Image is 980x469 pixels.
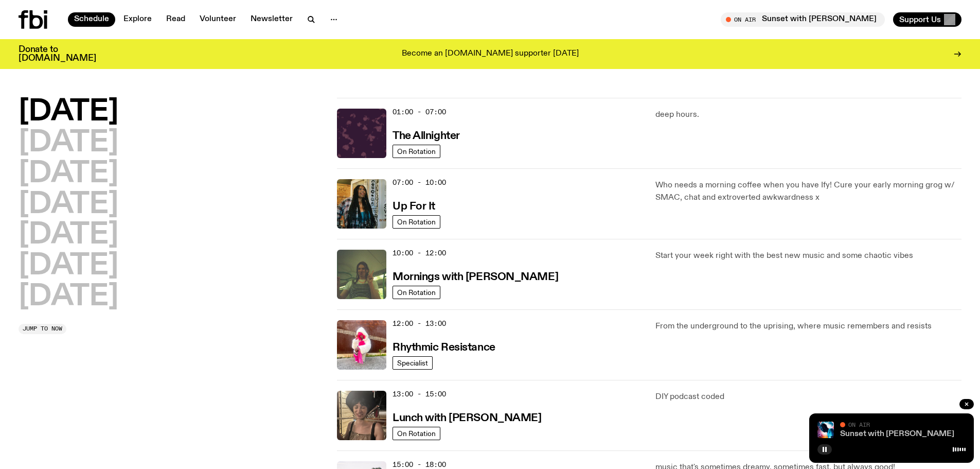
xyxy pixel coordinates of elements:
[393,319,446,328] span: 12:00 - 13:00
[393,272,558,283] h3: Mornings with [PERSON_NAME]
[402,49,579,59] p: Become an [DOMAIN_NAME] supporter [DATE]
[655,179,961,204] p: Who needs a morning coffee when you have Ify! Cure your early morning grog w/ SMAC, chat and extr...
[117,12,158,27] a: Explore
[397,359,428,367] span: Specialist
[393,389,446,399] span: 13:00 - 15:00
[393,145,440,158] a: On Rotation
[19,324,66,334] button: Jump to now
[337,320,386,370] img: Attu crouches on gravel in front of a brown wall. They are wearing a white fur coat with a hood, ...
[840,430,954,438] a: Sunset with [PERSON_NAME]
[193,12,242,27] a: Volunteer
[393,199,435,212] a: Up For It
[393,356,433,370] a: Specialist
[721,12,885,27] button: On AirSunset with [PERSON_NAME]
[655,391,961,403] p: DIY podcast coded
[893,12,961,27] button: Support Us
[393,248,446,258] span: 10:00 - 12:00
[393,129,460,142] a: The Allnighter
[393,131,460,142] h3: The Allnighter
[655,320,961,333] p: From the underground to the uprising, where music remembers and resists
[160,12,191,27] a: Read
[848,421,870,428] span: On Air
[19,129,118,158] button: [DATE]
[393,178,446,187] span: 07:00 - 10:00
[337,250,386,299] img: Jim Kretschmer in a really cute outfit with cute braids, standing on a train holding up a peace s...
[19,160,118,188] button: [DATE]
[393,286,440,299] a: On Rotation
[397,288,436,296] span: On Rotation
[393,107,446,117] span: 01:00 - 07:00
[817,422,834,438] img: Simon Caldwell stands side on, looking downwards. He has headphones on. Behind him is a brightly ...
[393,340,495,353] a: Rhythmic Resistance
[393,413,541,424] h3: Lunch with [PERSON_NAME]
[244,12,299,27] a: Newsletter
[68,12,115,27] a: Schedule
[23,326,62,332] span: Jump to now
[393,201,435,212] h3: Up For It
[19,45,96,63] h3: Donate to [DOMAIN_NAME]
[393,411,541,424] a: Lunch with [PERSON_NAME]
[19,98,118,127] button: [DATE]
[397,147,436,155] span: On Rotation
[655,250,961,262] p: Start your week right with the best new music and some chaotic vibes
[393,427,440,440] a: On Rotation
[393,215,440,229] a: On Rotation
[397,429,436,437] span: On Rotation
[19,221,118,250] button: [DATE]
[393,270,558,283] a: Mornings with [PERSON_NAME]
[393,342,495,353] h3: Rhythmic Resistance
[899,15,941,24] span: Support Us
[19,283,118,311] button: [DATE]
[397,218,436,225] span: On Rotation
[337,179,386,229] img: Ify - a Brown Skin girl with black braided twists, looking up to the side with her tongue stickin...
[19,190,118,219] button: [DATE]
[655,109,961,121] p: deep hours.
[19,252,118,281] button: [DATE]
